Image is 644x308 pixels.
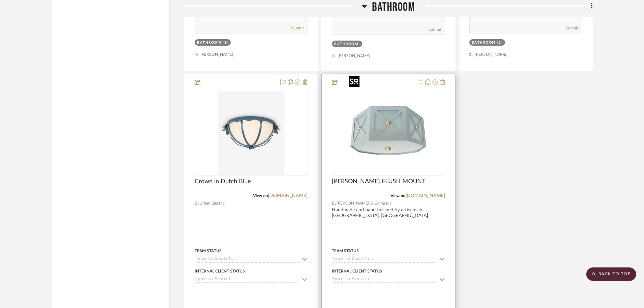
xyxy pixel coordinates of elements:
[195,178,251,185] span: Crown in Dutch Blue
[291,25,304,31] button: Submit
[195,277,299,283] input: Type to Search…
[195,268,245,274] div: Internal Client Status
[332,178,426,185] span: [PERSON_NAME] FLUSH MOUNT
[332,248,359,254] div: Team Status
[586,267,636,281] scroll-to-top-button: BACK TO TOP
[223,40,228,45] div: (1)
[268,193,307,198] a: [DOMAIN_NAME]
[346,91,430,175] img: AVERY FLUSH MOUNT
[195,256,299,263] input: Type to Search…
[405,193,445,198] a: [DOMAIN_NAME]
[253,194,268,198] span: View on
[199,200,225,207] span: Urban Electric
[332,277,437,283] input: Type to Search…
[332,256,437,263] input: Type to Search…
[428,26,441,32] button: Submit
[566,25,578,31] button: Submit
[197,40,221,45] div: Bathroom
[472,40,496,45] div: Bathroom
[334,42,358,47] div: Bathroom
[195,200,199,207] span: By
[332,268,382,274] div: Internal Client Status
[195,248,222,254] div: Team Status
[391,194,405,198] span: View on
[218,91,285,175] img: Crown in Dutch Blue
[332,200,337,207] span: By
[337,200,392,207] span: [PERSON_NAME] & Company
[332,90,444,175] div: 0
[497,40,503,45] div: (1)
